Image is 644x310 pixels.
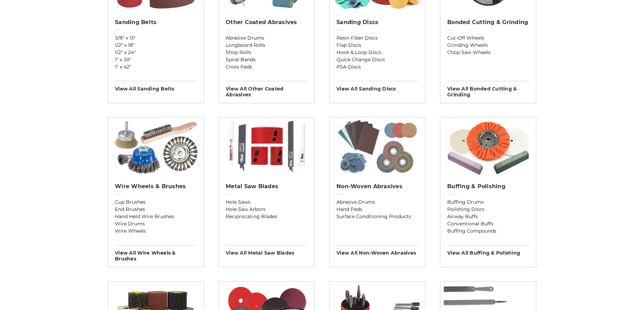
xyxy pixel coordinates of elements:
[447,19,529,26] h2: Bonded Cutting & Grinding
[226,183,308,190] h2: Metal Saw Blades
[447,206,529,213] a: Polishing Discs
[115,213,197,220] a: Hand Held Wire Brushes
[115,245,197,262] h3: View All wire wheels & brushes
[336,81,418,92] h3: View All sanding discs
[447,227,529,235] a: Buffing Compounds
[115,42,197,49] a: 1/2" x 18"
[447,183,529,190] h2: Buffing & Polishing
[226,19,308,26] h2: Other Coated Abrasives
[226,34,308,42] a: Abrasive Drums
[336,42,418,49] a: Flap Discs
[115,56,197,63] a: 1" x 30"
[115,199,197,206] a: Cup Brushes
[336,206,418,213] a: Hand Pads
[447,81,529,98] h3: View All bonded cutting & grinding
[111,117,201,176] img: Wire Wheels & Brushes
[115,227,197,235] a: Wire Wheels
[336,56,418,63] a: Quick Change Discs
[336,183,418,190] h2: Non-woven Abrasives
[336,245,418,256] h3: View All non-woven abrasives
[447,34,529,42] a: Cut-Off Wheels
[115,19,197,26] h2: Sanding Belts
[226,245,308,256] h3: View All metal saw blades
[336,19,418,26] h2: Sanding Discs
[115,220,197,227] a: Wire Drums
[226,81,308,98] h3: View All other coated abrasives
[226,49,308,56] a: Shop Rolls
[336,199,418,206] a: Abrasive Drums
[115,34,197,42] a: 3/8" x 13"
[226,63,308,71] a: Cross Pads
[226,199,308,206] a: Hole Saws
[447,245,529,256] h3: View All buffing & polishing
[226,42,308,49] a: Longboard Rolls
[226,213,308,220] a: Reciprocating Blades
[336,49,418,56] a: Hook & Loop Discs
[336,34,418,42] a: Resin Fiber Discs
[115,49,197,56] a: 1/2" x 24"
[336,213,418,220] a: Surface Conditioning Products
[447,213,529,220] a: Airway Buffs
[115,183,197,190] h2: Wire Wheels & Brushes
[447,49,529,56] a: Chop Saw Wheels
[447,199,529,206] a: Buffing Drums
[226,56,308,63] a: Spiral Bands
[333,117,422,176] img: Non-woven Abrasives
[115,63,197,71] a: 1" x 42"
[444,117,533,176] img: Buffing & Polishing
[447,220,529,227] a: Conventional Buffs
[222,117,311,176] img: Metal Saw Blades
[447,42,529,49] a: Grinding Wheels
[115,81,197,92] h3: View All sanding belts
[336,63,418,71] a: PSA Discs
[226,206,308,213] a: Hole Saw Arbors
[115,206,197,213] a: End Brushes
